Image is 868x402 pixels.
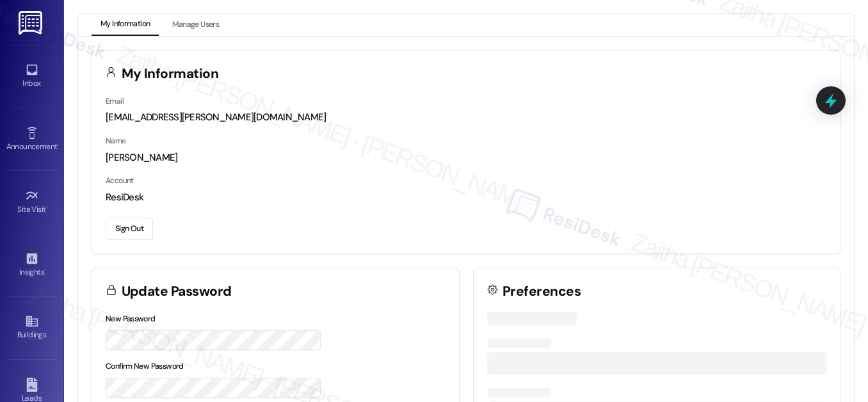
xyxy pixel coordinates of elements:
[6,310,58,345] a: Buildings
[106,151,826,165] div: [PERSON_NAME]
[6,248,58,282] a: Insights •
[57,140,59,149] span: •
[122,67,219,81] h3: My Information
[106,111,826,124] div: [EMAIL_ADDRESS][PERSON_NAME][DOMAIN_NAME]
[106,96,124,106] label: Email
[163,14,228,36] button: Manage Users
[106,314,156,324] label: New Password
[502,285,581,298] h3: Preferences
[92,14,159,36] button: My Information
[6,59,58,93] a: Inbox
[106,218,153,240] button: Sign Out
[106,175,134,186] label: Account
[19,11,45,35] img: ResiDesk Logo
[6,185,58,220] a: Site Visit •
[122,285,232,298] h3: Update Password
[106,361,184,371] label: Confirm New Password
[46,203,48,212] span: •
[106,191,826,204] div: ResiDesk
[106,136,126,146] label: Name
[44,266,46,275] span: •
